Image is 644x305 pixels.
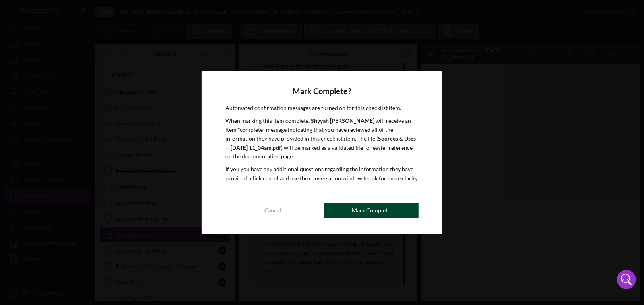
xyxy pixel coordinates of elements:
div: Cancel [264,203,281,218]
p: If you you have any additional questions regarding the information they have provided, click canc... [225,165,419,183]
div: Open Intercom Messenger [617,270,636,289]
div: Mark Complete [352,203,391,218]
p: Automated confirmation messages are turned on for this checklist item. [225,104,419,112]
h4: Mark Complete? [225,87,419,96]
b: Sources & Uses -- [DATE] 11_04am.pdf [225,135,416,151]
b: Shyyah [PERSON_NAME] [311,117,374,124]
button: Cancel [225,203,320,218]
button: Mark Complete [324,203,419,218]
p: When marking this item complete, will receive an item "complete" message indicating that you have... [225,116,419,161]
